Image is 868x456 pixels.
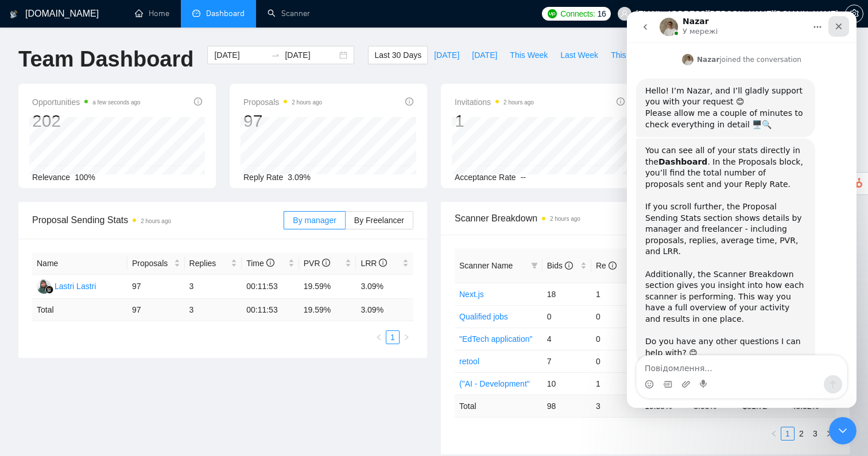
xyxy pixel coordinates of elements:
[542,350,591,372] td: 7
[127,299,185,321] td: 97
[781,427,795,441] li: 1
[242,299,299,321] td: 00:11:53
[459,379,530,388] a: ("AI - Development"
[299,299,356,321] td: 19.59 %
[18,368,27,377] button: Вибір емодзі
[795,427,808,441] li: 2
[822,427,836,441] button: right
[132,257,172,270] span: Proposals
[808,427,822,441] li: 3
[9,127,188,354] div: You can see all of your stats directly in theDashboard. In the Proposals block, you’ll find the t...
[565,262,573,270] span: info-circle
[322,259,330,267] span: info-circle
[375,334,382,341] span: left
[591,372,640,395] td: 1
[271,50,280,60] span: swap-right
[459,290,484,299] a: Next.js
[554,46,604,64] button: Last Week
[73,368,82,377] button: Start recording
[75,173,95,182] span: 100%
[434,49,459,61] span: [DATE]
[18,46,193,73] h1: Team Dashboard
[455,211,836,225] span: Scanner Breakdown
[45,286,53,294] img: gigradar-bm.png
[55,368,64,377] button: Завантажити вкладений файл
[374,49,421,61] span: Last 30 Days
[372,330,386,344] li: Previous Page
[356,299,413,321] td: 3.09 %
[627,11,857,408] iframe: Intercom live chat
[10,5,18,24] img: logo
[32,252,127,275] th: Name
[609,262,617,270] span: info-circle
[550,216,580,222] time: 2 hours ago
[135,9,169,18] a: homeHome
[548,9,557,18] img: upwork-logo.png
[243,110,322,132] div: 97
[266,259,274,267] span: info-circle
[214,49,266,61] input: Start date
[591,305,640,328] td: 0
[189,257,229,270] span: Replies
[591,283,640,305] td: 1
[32,299,127,321] td: Total
[604,46,657,64] button: This Month
[822,427,836,441] li: Next Page
[32,213,284,227] span: Proposal Sending Stats
[141,218,171,224] time: 2 hours ago
[285,49,337,61] input: End date
[621,10,629,18] span: user
[32,173,70,182] span: Relevance
[591,350,640,372] td: 0
[372,330,386,344] button: left
[271,50,280,60] span: to
[32,95,141,109] span: Opportunities
[197,364,215,382] button: Надіслати повідомлення…
[809,427,821,440] a: 3
[521,173,526,182] span: --
[192,9,200,17] span: dashboard
[591,395,640,417] td: 3
[206,9,245,18] span: Dashboard
[185,252,242,275] th: Replies
[292,99,322,106] time: 2 hours ago
[9,127,220,379] div: Nazar каже…
[781,427,794,440] a: 1
[18,258,179,348] div: Additionally, the Scanner Breakdown section gives you insight into how each scanner is performing...
[194,98,202,106] span: info-circle
[455,95,534,109] span: Invitations
[770,430,777,437] span: left
[18,96,179,119] div: Please allow me a couple of minutes to check everything in detail 🖥️🔍
[542,305,591,328] td: 0
[55,42,67,54] img: Profile image for Nazar
[767,427,781,441] li: Previous Page
[542,395,591,417] td: 98
[304,259,331,268] span: PVR
[9,67,188,126] div: Hello! I’m Nazar, and I’ll gladly support you with your request 😊Please allow me a couple of minu...
[10,344,220,364] textarea: Повідомлення...
[356,275,413,299] td: 3.09%
[299,275,356,299] td: 19.59%
[185,299,242,321] td: 3
[37,281,96,290] a: LLLastri Lastri
[503,46,554,64] button: This Week
[127,275,185,299] td: 97
[503,99,534,106] time: 2 hours ago
[92,99,140,106] time: a few seconds ago
[459,261,513,270] span: Scanner Name
[293,216,336,225] span: By manager
[55,280,96,293] div: Lastri Lastri
[845,5,863,23] button: setting
[428,46,466,64] button: [DATE]
[459,334,532,344] a: "EdTech application"
[767,427,781,441] button: left
[70,43,175,53] div: joined the conversation
[845,9,863,18] a: setting
[560,7,595,20] span: Connects:
[529,257,540,274] span: filter
[400,330,413,344] li: Next Page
